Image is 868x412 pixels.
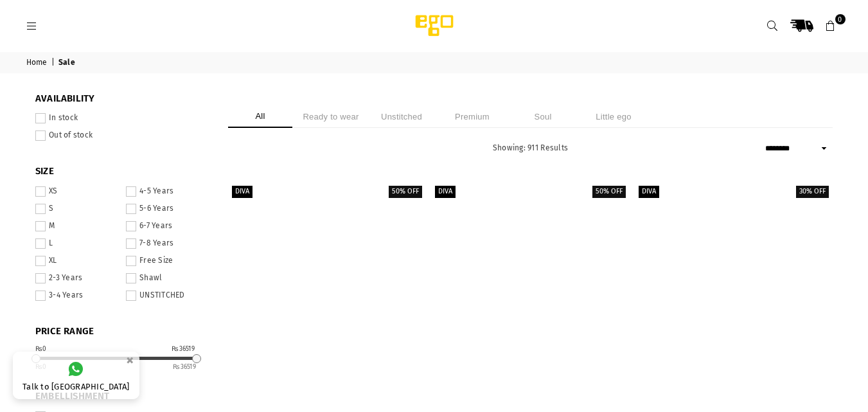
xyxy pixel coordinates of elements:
[126,238,209,249] label: 7-8 Years
[228,105,292,128] li: All
[126,256,209,266] label: Free Size
[58,58,77,68] span: Sale
[440,105,504,128] li: Premium
[35,165,209,178] span: SIZE
[389,186,422,198] label: 50% off
[126,221,209,231] label: 6-7 Years
[232,186,252,198] label: Diva
[17,52,852,73] nav: breadcrumbs
[835,14,846,24] span: 0
[172,346,195,352] div: ₨36519
[35,130,209,141] label: Out of stock
[126,291,209,301] label: UNSTITCHED
[380,13,489,39] img: Ego
[493,143,568,152] span: Showing: 911 Results
[126,273,209,283] label: Shawl
[51,58,57,68] span: |
[35,346,47,352] div: ₨0
[511,105,575,128] li: Soul
[639,186,659,198] label: Diva
[369,105,434,128] li: Unstitched
[592,186,626,198] label: 50% off
[35,93,209,105] span: Availability
[26,58,49,68] a: Home
[819,14,842,37] a: 0
[13,352,139,399] a: Talk to [GEOGRAPHIC_DATA]
[35,238,118,249] label: L
[35,221,118,231] label: M
[581,105,646,128] li: Little ego
[35,256,118,266] label: XL
[126,204,209,214] label: 5-6 Years
[35,186,118,197] label: XS
[35,113,209,123] label: In stock
[35,291,118,301] label: 3-4 Years
[299,105,363,128] li: Ready to wear
[21,21,44,30] a: Menu
[35,204,118,214] label: S
[173,363,196,371] ins: 36519
[126,186,209,197] label: 4-5 Years
[35,325,209,338] span: PRICE RANGE
[796,186,829,198] label: 30% off
[761,14,784,37] a: Search
[435,186,456,198] label: Diva
[122,350,137,371] button: ×
[35,273,118,283] label: 2-3 Years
